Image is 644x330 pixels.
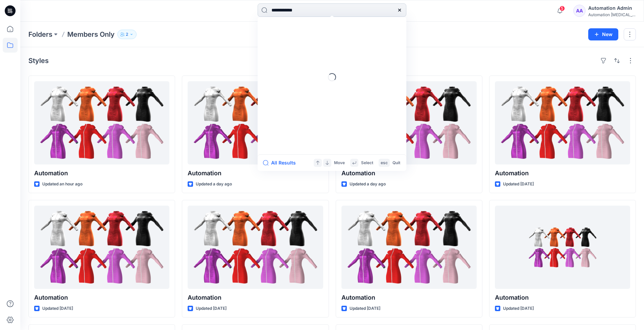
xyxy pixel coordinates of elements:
[34,206,169,289] a: Automation
[196,181,232,188] p: Updated a day ago
[495,169,630,178] p: Automation
[34,169,169,178] p: Automation
[334,159,345,167] p: Move
[588,12,636,17] div: Automation [MEDICAL_DATA]...
[188,293,323,302] p: Automation
[350,305,380,312] p: Updated [DATE]
[42,305,73,312] p: Updated [DATE]
[196,305,226,312] p: Updated [DATE]
[495,81,630,164] a: Automation
[67,30,115,39] p: Members Only
[559,6,565,11] span: 5
[42,181,82,188] p: Updated an hour ago
[188,81,323,164] a: Automation
[28,57,49,65] h4: Styles
[588,28,618,40] button: New
[361,159,373,167] p: Select
[341,169,477,178] p: Automation
[495,293,630,302] p: Automation
[341,206,477,289] a: Automation
[28,30,52,39] a: Folders
[503,305,534,312] p: Updated [DATE]
[188,206,323,289] a: Automation
[126,31,128,38] p: 2
[341,293,477,302] p: Automation
[263,159,300,167] button: All Results
[34,293,169,302] p: Automation
[341,81,477,164] a: Automation
[495,206,630,289] a: Automation
[381,159,388,167] p: esc
[503,181,534,188] p: Updated [DATE]
[117,30,137,39] button: 2
[573,5,586,17] div: AA
[34,81,169,164] a: Automation
[188,169,323,178] p: Automation
[392,159,400,167] p: Quit
[350,181,386,188] p: Updated a day ago
[588,4,636,12] div: Automation Admin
